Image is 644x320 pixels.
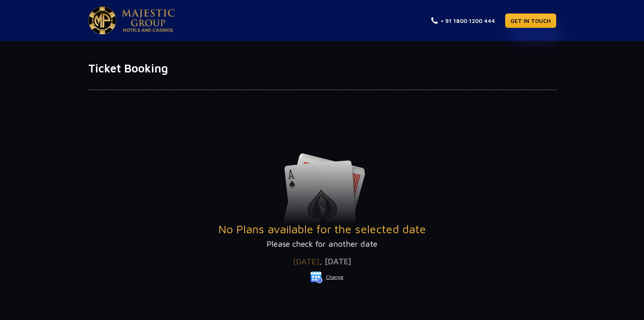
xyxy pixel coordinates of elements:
[505,14,556,28] a: GET IN TOUCH
[319,257,351,266] span: , [DATE]
[88,222,556,236] h3: No Plans available for the selected date
[293,257,319,266] span: [DATE]
[431,16,495,25] a: + 91 1800 1200 444
[310,270,344,284] button: Change
[88,7,116,34] img: Majestic Pride
[88,61,556,75] h1: Ticket Booking
[122,9,175,32] img: Majestic Pride
[88,238,556,250] p: Please check for another date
